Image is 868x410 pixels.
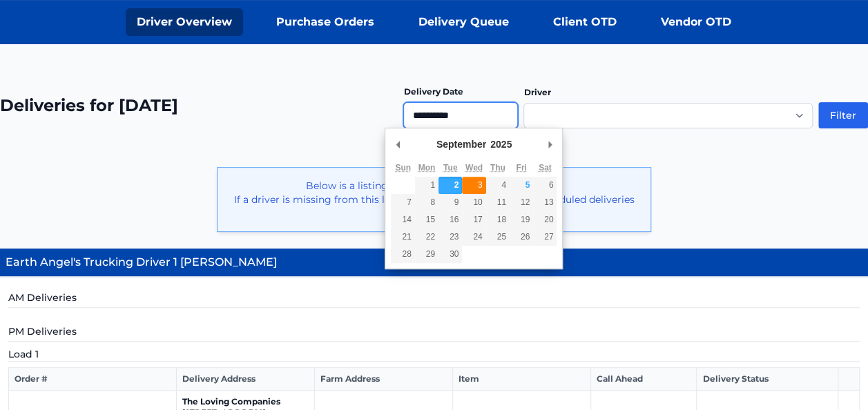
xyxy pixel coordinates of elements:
[510,194,533,211] button: 12
[407,8,520,36] a: Delivery Queue
[462,228,485,246] button: 24
[415,246,438,263] button: 29
[486,228,510,246] button: 25
[465,163,483,173] abbr: Wednesday
[8,347,860,362] h5: Load 1
[9,368,177,391] th: Order #
[403,86,463,97] label: Delivery Date
[462,177,485,194] button: 3
[182,396,309,407] p: The Loving Companies
[395,163,411,173] abbr: Sunday
[415,211,438,228] button: 15
[314,368,452,391] th: Farm Address
[391,228,414,246] button: 21
[415,228,438,246] button: 22
[542,8,628,36] a: Client OTD
[403,102,518,128] input: Use the arrow keys to pick a date
[462,211,485,228] button: 17
[452,368,590,391] th: Item
[415,177,438,194] button: 1
[486,211,510,228] button: 18
[510,177,533,194] button: 5
[523,87,550,97] label: Driver
[488,134,514,155] div: 2025
[418,163,436,173] abbr: Monday
[126,8,243,36] a: Driver Overview
[462,194,485,211] button: 10
[391,134,405,155] button: Previous Month
[229,179,639,220] p: Below is a listing of drivers with deliveries for [DATE]. If a driver is missing from this list -...
[438,177,462,194] button: 2
[818,102,868,128] button: Filter
[486,194,510,211] button: 11
[438,228,462,246] button: 23
[539,163,552,173] abbr: Saturday
[590,368,696,391] th: Call Ahead
[8,324,860,342] h5: PM Deliveries
[543,134,557,155] button: Next Month
[510,228,533,246] button: 26
[533,194,557,211] button: 13
[438,194,462,211] button: 9
[8,291,860,308] h5: AM Deliveries
[438,246,462,263] button: 30
[391,211,414,228] button: 14
[533,228,557,246] button: 27
[176,368,314,391] th: Delivery Address
[533,177,557,194] button: 6
[391,246,414,263] button: 28
[486,177,510,194] button: 4
[391,194,414,211] button: 7
[438,211,462,228] button: 16
[434,134,488,155] div: September
[697,368,838,391] th: Delivery Status
[415,194,438,211] button: 8
[443,163,457,173] abbr: Tuesday
[265,8,385,36] a: Purchase Orders
[533,211,557,228] button: 20
[510,211,533,228] button: 19
[650,8,742,36] a: Vendor OTD
[490,163,505,173] abbr: Thursday
[516,163,526,173] abbr: Friday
